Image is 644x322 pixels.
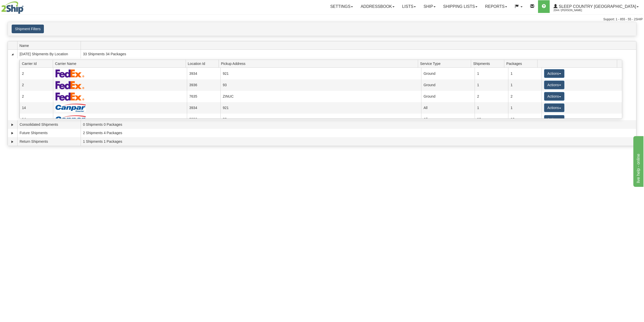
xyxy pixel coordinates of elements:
[398,0,420,13] a: Lists
[481,0,511,13] a: Reports
[544,81,564,89] button: Actions
[508,91,542,102] td: 2
[17,120,81,129] td: Consolidated Shipments
[56,104,86,112] img: Canpar
[20,42,81,49] span: Name
[20,79,53,91] td: 2
[553,8,592,13] span: 2044 / [PERSON_NAME]
[508,79,542,91] td: 1
[475,91,508,102] td: 2
[187,79,220,91] td: 3936
[56,69,85,78] img: FedEx Express®
[421,114,475,125] td: All
[439,0,481,13] a: Shipping lists
[544,115,564,124] button: Actions
[421,91,475,102] td: Ground
[17,129,81,137] td: Future Shipments
[187,91,220,102] td: 7635
[81,129,636,137] td: 2 Shipments 4 Packages
[544,103,564,112] button: Actions
[475,102,508,114] td: 1
[421,68,475,79] td: Ground
[55,60,186,67] span: Carrier Name
[56,92,85,101] img: FedEx Express®
[12,25,44,33] button: Shipment Filters
[357,0,398,13] a: Addressbook
[56,81,85,89] img: FedEx Express®
[56,115,86,123] img: Canpar
[187,68,220,79] td: 3934
[475,68,508,79] td: 1
[473,60,504,67] span: Shipments
[187,114,220,125] td: 3936
[220,114,421,125] td: 93
[420,0,439,13] a: Ship
[544,92,564,101] button: Actions
[20,114,53,125] td: 14
[475,79,508,91] td: 1
[1,17,643,22] div: Support: 1 - 855 - 55 - 2SHIP
[10,52,15,57] a: Collapse
[421,102,475,114] td: All
[17,137,81,146] td: Return Shipments
[475,114,508,125] td: 10
[420,60,471,67] span: Service Type
[20,102,53,114] td: 14
[220,102,421,114] td: 921
[20,91,53,102] td: 2
[81,50,636,58] td: 33 Shipments 34 Packages
[421,79,475,91] td: Ground
[81,137,636,146] td: 1 Shipments 1 Packages
[632,135,643,187] iframe: chat widget
[220,91,421,102] td: ZINUC
[220,79,421,91] td: 93
[506,60,537,67] span: Packages
[17,50,81,58] td: [DATE] Shipments By Location
[550,0,642,13] a: Sleep Country [GEOGRAPHIC_DATA] 2044 / [PERSON_NAME]
[4,3,47,9] div: live help - online
[508,102,542,114] td: 1
[508,68,542,79] td: 1
[1,1,24,14] img: logo2044.jpg
[188,60,219,67] span: Location Id
[544,69,564,78] button: Actions
[326,0,357,13] a: Settings
[10,122,15,127] a: Expand
[221,60,418,67] span: Pickup Address
[187,102,220,114] td: 3934
[81,120,636,129] td: 0 Shipments 0 Packages
[22,60,53,67] span: Carrier Id
[10,131,15,136] a: Expand
[508,114,542,125] td: 10
[220,68,421,79] td: 921
[20,68,53,79] td: 2
[10,139,15,144] a: Expand
[558,4,636,9] span: Sleep Country [GEOGRAPHIC_DATA]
